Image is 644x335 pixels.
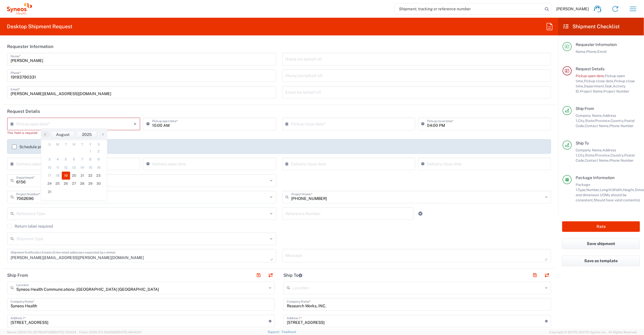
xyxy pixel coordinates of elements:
span: Task, [605,84,613,88]
a: Support [268,330,282,334]
span: 27 [70,180,78,188]
label: Schedule pickup [12,145,50,149]
span: Copyright © [DATE]-[DATE] Agistix Inc., All Rights Reserved [549,330,637,335]
span: Length, [600,188,612,192]
span: State/Province, [585,153,611,157]
span: Company Name, [576,148,603,152]
span: Width, [612,188,623,192]
h2: Request Details [7,109,40,114]
span: [DATE] 11:04:24 [54,330,76,334]
span: 12 [62,164,70,172]
span: 1 [86,147,95,155]
span: 19 [62,172,70,180]
span: [PERSON_NAME] [556,6,589,11]
span: 9 [94,155,103,163]
span: August [56,132,69,137]
span: Type, [578,188,586,192]
bs-datepicker-navigation-view: ​ ​ ​ [41,131,107,138]
h2: Ship To [283,272,302,278]
span: Project Number [603,89,629,93]
span: 25 [54,180,62,188]
span: Should have valid content(s) [594,198,640,202]
i: × [134,119,137,129]
span: 30 [94,180,103,188]
th: weekday [54,142,62,147]
span: 21 [78,172,86,180]
label: Return label required [7,224,53,228]
th: weekday [70,142,78,147]
span: 29 [86,180,95,188]
a: Add Reference [417,210,425,218]
bs-datepicker-container: calendar [41,129,107,200]
span: 7 [78,155,86,163]
span: 15 [86,164,95,172]
span: Pickup open date, [576,74,605,78]
h2: Requester Information [7,44,53,49]
span: 18 [54,172,62,180]
span: 14 [78,164,86,172]
button: 2025 [77,131,97,138]
h2: Ship From [7,272,28,278]
h2: Shipment Checklist [563,23,620,30]
span: Ship From [576,106,594,111]
span: 4 [54,155,62,163]
span: Height, [623,188,635,192]
span: 20 [70,172,78,180]
button: Save shipment [562,238,640,249]
span: ‹ [41,131,49,138]
span: Project Name, [580,89,603,93]
button: Save as template [562,256,640,266]
span: › [99,131,107,138]
span: Company Name, [576,113,603,118]
span: 3 [45,155,54,163]
span: Package Information [576,175,615,180]
span: City, [578,119,585,123]
span: Phone, [586,49,597,54]
span: 22 [86,172,95,180]
span: Department, [584,84,605,88]
span: 5 [62,155,70,163]
th: weekday [78,142,86,147]
span: Phone Number [609,124,634,128]
span: 13 [70,164,78,172]
span: 28 [78,180,86,188]
span: Client: 2025.17.0-5dd568f [79,330,141,334]
span: 16 [94,164,103,172]
span: 23 [94,172,103,180]
span: 17 [45,172,54,180]
button: Rate [562,221,640,232]
span: Contact Name, [585,158,609,163]
span: 26 [62,180,70,188]
th: weekday [62,142,70,147]
th: weekday [86,142,95,147]
span: Phone Number [609,158,634,163]
span: 31 [45,188,54,196]
span: 11 [54,164,62,172]
span: 2 [94,147,103,155]
input: Shipment, tracking or reference number [395,3,543,14]
span: State/Province, [585,119,611,123]
span: 6 [70,155,78,163]
h2: Desktop Shipment Request [7,23,72,30]
button: › [98,131,107,138]
span: Package 1: [576,182,590,192]
a: Feedback [282,330,296,334]
span: Contact Name, [585,124,609,128]
span: Email [597,49,607,54]
button: August [51,131,74,138]
span: Country, [611,153,624,157]
th: weekday [45,142,54,147]
span: 24 [45,180,54,188]
span: Number, [586,188,600,192]
span: Server: 2025.17.0-327f6347098 [7,330,76,334]
span: 10 [45,164,54,172]
span: Requester Information [576,42,617,47]
span: Request Details [576,67,605,71]
span: Name, [576,49,586,54]
span: City, [578,153,585,157]
span: Ship To [576,141,589,145]
span: 8 [86,155,95,163]
span: 2025 [82,132,92,137]
span: [DATE] 08:44:20 [117,330,141,334]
